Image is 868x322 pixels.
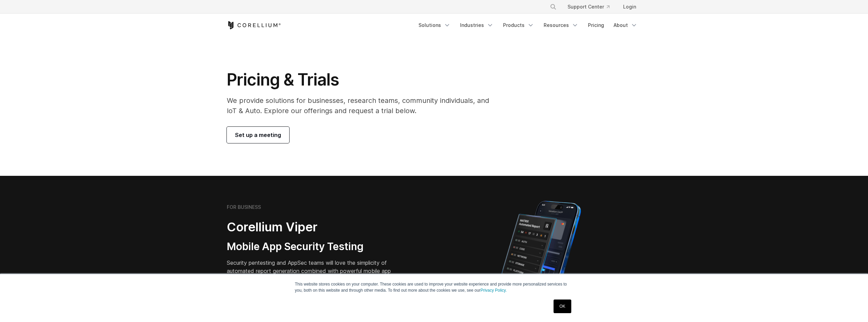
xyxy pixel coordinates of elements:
[562,1,615,13] a: Support Center
[456,19,498,31] a: Industries
[295,281,573,293] p: This website stores cookies on your computer. These cookies are used to improve your website expe...
[227,21,281,29] a: Corellium Home
[540,19,583,31] a: Resources
[227,240,401,253] h3: Mobile App Security Testing
[584,19,608,31] a: Pricing
[235,131,281,139] span: Set up a meeting
[542,1,642,13] div: Navigation Menu
[227,95,499,116] p: We provide solutions for businesses, research teams, community individuals, and IoT & Auto. Explo...
[227,70,499,90] h1: Pricing & Trials
[481,288,507,293] a: Privacy Policy.
[554,300,571,313] a: OK
[618,1,642,13] a: Login
[227,204,261,210] h6: FOR BUSINESS
[609,19,642,31] a: About
[227,127,289,143] a: Set up a meeting
[547,1,559,13] button: Search
[490,198,592,317] img: Corellium MATRIX automated report on iPhone showing app vulnerability test results across securit...
[227,219,401,235] h2: Corellium Viper
[227,259,401,283] p: Security pentesting and AppSec teams will love the simplicity of automated report generation comb...
[499,19,538,31] a: Products
[414,19,642,31] div: Navigation Menu
[414,19,455,31] a: Solutions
